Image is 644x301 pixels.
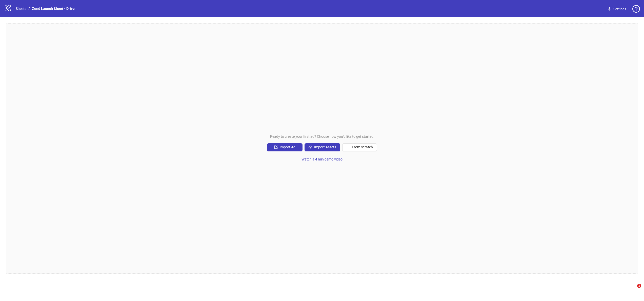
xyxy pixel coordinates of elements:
[305,143,340,151] button: Import Assets
[608,7,611,11] span: setting
[28,6,30,11] li: /
[15,6,27,11] a: Sheets
[632,5,640,13] span: question-circle
[274,145,278,149] span: import
[346,145,350,149] span: plus
[309,145,312,149] span: cloud-upload
[270,134,374,139] span: Ready to create your first ad? Choose how you'd like to get started:
[301,157,343,161] span: Watch a 4 min demo video
[31,6,76,11] a: Zend Launch Sheet - Drive
[297,155,347,164] button: Watch a 4 min demo video
[314,145,336,149] span: Import Assets
[627,284,639,296] iframe: Intercom live chat
[637,284,641,288] span: 1
[604,5,630,13] a: Settings
[280,145,295,149] span: Import Ad
[613,6,626,12] span: Settings
[342,143,377,151] button: From scratch
[352,145,373,149] span: From scratch
[267,143,303,151] button: Import Ad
